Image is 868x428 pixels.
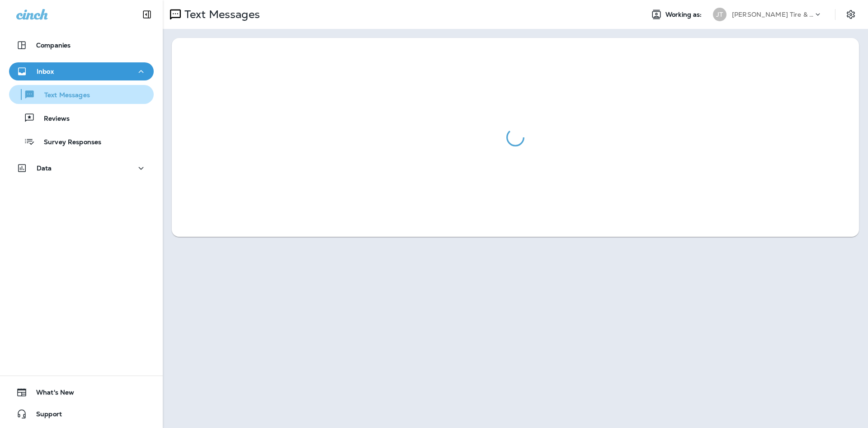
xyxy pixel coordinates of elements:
[665,11,704,19] span: Working as:
[27,410,62,421] span: Support
[9,108,154,127] button: Reviews
[37,165,52,172] p: Data
[27,389,74,400] span: What's New
[9,85,154,104] button: Text Messages
[35,91,90,100] p: Text Messages
[9,132,154,151] button: Survey Responses
[9,36,154,54] button: Companies
[35,115,70,123] p: Reviews
[181,8,260,21] p: Text Messages
[134,5,160,24] button: Collapse Sidebar
[713,8,726,21] div: JT
[36,42,71,49] p: Companies
[9,62,154,80] button: Inbox
[9,383,154,401] button: What's New
[9,159,154,177] button: Data
[843,6,859,23] button: Settings
[37,68,54,75] p: Inbox
[732,11,813,18] p: [PERSON_NAME] Tire & Auto
[9,405,154,423] button: Support
[35,138,101,147] p: Survey Responses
